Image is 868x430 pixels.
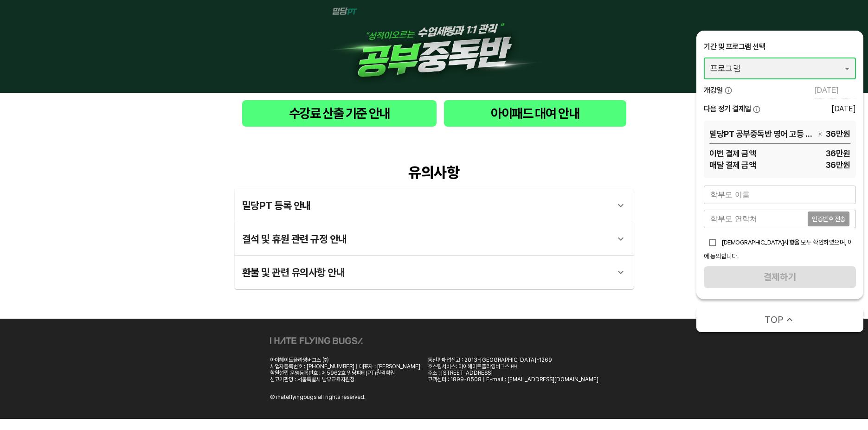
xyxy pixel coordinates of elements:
[323,7,546,85] img: 1
[428,370,598,376] div: 주소 : [STREET_ADDRESS]
[428,363,598,370] div: 호스팅서비스: 아이헤이트플라잉버그스 ㈜
[270,376,420,383] div: 신고기관명 : 서울특별시 남부교육지원청
[270,363,420,370] div: 사업자등록번호 : [PHONE_NUMBER] | 대표자 : [PERSON_NAME]
[270,394,366,400] div: Ⓒ ihateflyingbugs all rights reserved.
[235,189,634,222] div: 밀당PT 등록 안내
[235,164,634,181] div: 유의사항
[428,376,598,383] div: 고객센터 : 1899-0508 | E-mail : [EMAIL_ADDRESS][DOMAIN_NAME]
[704,210,808,228] input: 학부모 연락처를 입력해주세요
[270,370,420,376] div: 학원설립 운영등록번호 : 제5962호 밀당피티(PT)원격학원
[235,222,634,256] div: 결석 및 휴원 관련 규정 안내
[451,104,618,123] span: 아이패드 대여 안내
[696,307,863,332] button: TOP
[704,42,856,52] div: 기간 및 프로그램 선택
[831,104,856,113] div: [DATE]
[709,128,815,140] span: 밀당PT 공부중독반 영어 고등 압축반 1개월
[709,159,756,171] span: 매달 결제 금액
[765,313,784,326] span: TOP
[242,194,610,217] div: 밀당PT 등록 안내
[242,100,437,127] button: 수강료 산출 기준 안내
[242,228,610,250] div: 결석 및 휴원 관련 규정 안내
[242,261,610,283] div: 환불 및 관련 유의사항 안내
[704,186,856,204] input: 학부모 이름을 입력해주세요
[756,148,850,159] span: 36만 원
[709,148,756,159] span: 이번 결제 금액
[826,128,850,140] span: 36만 원
[704,85,723,96] span: 개강일
[756,159,850,171] span: 36만 원
[704,238,853,260] span: [DEMOGRAPHIC_DATA]사항을 모두 확인하였으며, 이에 동의합니다.
[428,357,598,363] div: 통신판매업신고 : 2013-[GEOGRAPHIC_DATA]-1269
[235,256,634,289] div: 환불 및 관련 유의사항 안내
[704,104,751,114] span: 다음 정기 결제일
[250,104,430,123] span: 수강료 산출 기준 안내
[444,100,626,127] button: 아이패드 대여 안내
[270,357,420,363] div: 아이헤이트플라잉버그스 ㈜
[270,337,363,344] img: ihateflyingbugs
[704,58,856,79] div: 프로그램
